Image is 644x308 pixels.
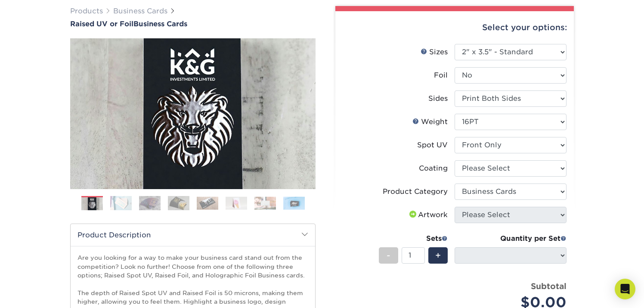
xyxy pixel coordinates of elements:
img: Business Cards 05 [197,196,218,210]
div: Foil [434,70,448,81]
strong: Subtotal [531,281,567,291]
div: Select your options: [342,11,567,44]
img: Business Cards 06 [226,196,247,210]
a: Business Cards [113,7,167,15]
img: Business Cards 04 [168,196,189,211]
a: Raised UV or FoilBusiness Cards [70,20,316,28]
div: Weight [412,117,448,127]
div: Quantity per Set [455,233,567,244]
h1: Business Cards [70,20,316,28]
span: Raised UV or Foil [70,20,133,28]
img: Business Cards 02 [110,196,132,211]
div: Sides [428,93,448,104]
div: Sets [379,233,448,244]
div: Artwork [408,210,448,220]
a: Products [70,7,103,15]
img: Business Cards 03 [139,196,161,211]
div: Spot UV [417,140,448,150]
div: Product Category [383,187,448,197]
div: Sizes [421,47,448,57]
div: Coating [419,163,448,174]
div: Open Intercom Messenger [615,279,635,299]
img: Business Cards 01 [81,193,103,215]
span: - [387,249,390,262]
img: Business Cards 08 [283,196,305,210]
span: + [435,249,441,262]
img: Business Cards 07 [254,196,276,210]
h2: Product Description [71,224,315,246]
